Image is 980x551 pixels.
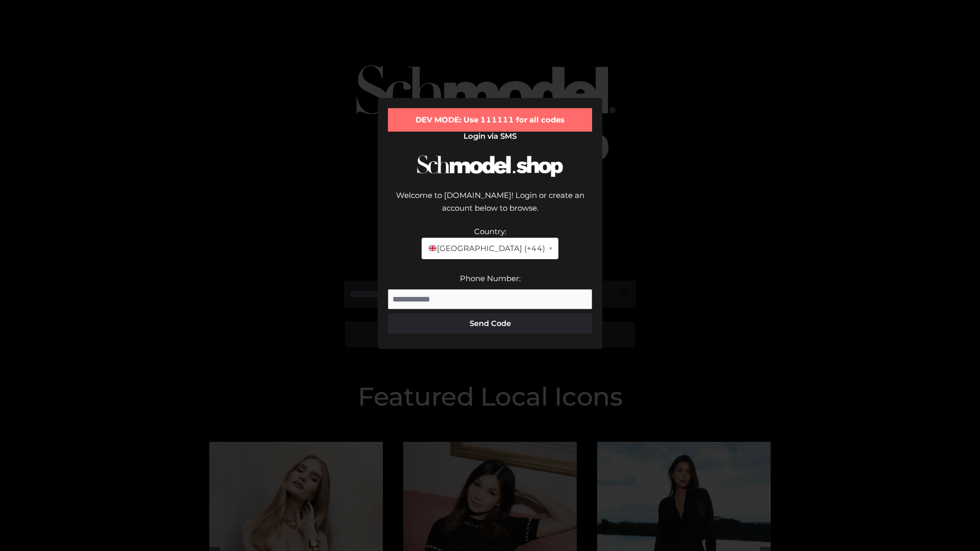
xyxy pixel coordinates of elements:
img: Schmodel Logo [413,146,567,186]
img: 🇬🇧 [429,244,436,252]
div: Welcome to [DOMAIN_NAME]! Login or create an account below to browse. [388,189,592,225]
h2: Login via SMS [388,132,592,141]
label: Country: [474,227,506,236]
label: Phone Number: [460,273,521,283]
button: Send Code [388,313,592,334]
div: DEV MODE: Use 111111 for all codes [388,108,592,132]
span: [GEOGRAPHIC_DATA] (+44) [428,242,545,255]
